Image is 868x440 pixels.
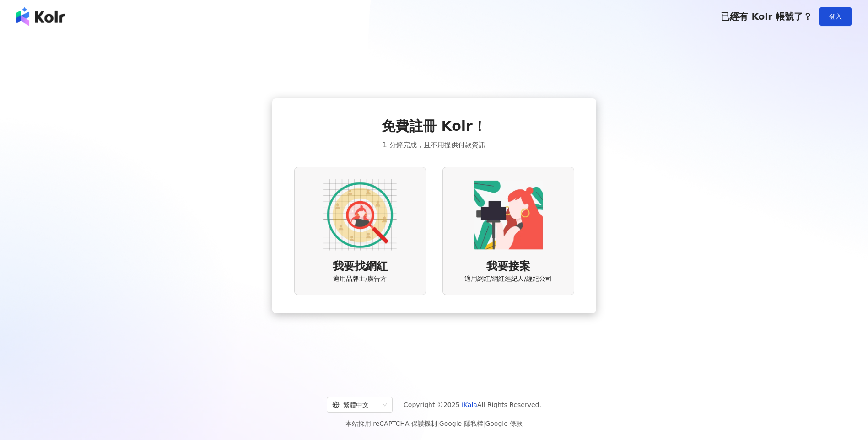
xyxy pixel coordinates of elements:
[323,178,397,252] img: AD identity option
[485,420,523,427] a: Google 條款
[472,178,545,252] img: KOL identity option
[483,420,485,427] span: |
[439,420,483,427] a: Google 隱私權
[345,418,523,429] span: 本站採用 reCAPTCHA 保護機制
[437,420,439,427] span: |
[383,140,485,150] span: 1 分鐘完成，且不用提供付款資訊
[819,7,852,26] button: 登入
[829,13,842,20] span: 登入
[332,397,379,412] div: 繁體中文
[464,274,552,284] span: 適用網紅/網紅經紀人/經紀公司
[16,7,65,26] img: logo
[486,259,530,274] span: 我要接案
[333,259,388,274] span: 我要找網紅
[462,401,477,408] a: iKala
[404,399,541,410] span: Copyright © 2025 All Rights Reserved.
[382,117,486,136] span: 免費註冊 Kolr！
[333,274,387,284] span: 適用品牌主/廣告方
[721,11,812,22] span: 已經有 Kolr 帳號了？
